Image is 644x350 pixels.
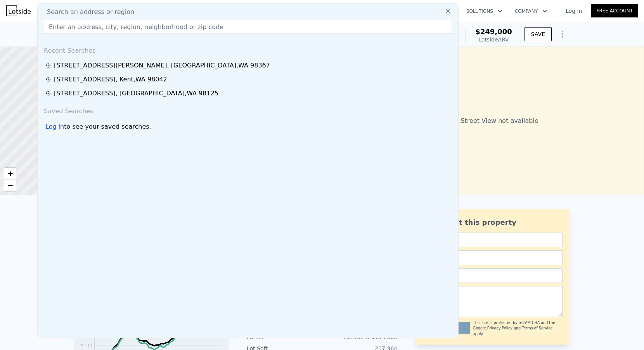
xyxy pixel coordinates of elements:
[45,75,453,84] a: [STREET_ADDRESS], Kent,WA 98042
[509,4,553,18] button: Company
[4,168,16,179] a: Zoom in
[45,61,453,70] a: [STREET_ADDRESS][PERSON_NAME], [GEOGRAPHIC_DATA],WA 98367
[44,20,452,34] input: Enter an address, city, region, neighborhood or zip code
[41,40,455,59] div: Recent Searches
[423,217,563,228] div: Ask about this property
[423,250,563,265] input: Email
[54,89,218,98] div: [STREET_ADDRESS] , [GEOGRAPHIC_DATA] , WA 98125
[8,169,13,178] span: +
[8,180,13,190] span: −
[555,26,570,42] button: Show Options
[475,28,512,36] span: $249,000
[525,27,552,41] button: SAVE
[80,343,92,348] tspan: $132
[64,122,151,131] span: to see your saved searches.
[54,61,270,70] div: [STREET_ADDRESS][PERSON_NAME] , [GEOGRAPHIC_DATA] , WA 98367
[522,326,552,330] a: Terms of Service
[423,233,563,247] input: Name
[41,100,455,119] div: Saved Searches
[460,4,509,18] button: Solutions
[80,333,92,338] tspan: $167
[355,47,644,195] div: Street View not available
[487,326,512,330] a: Privacy Policy
[556,7,591,15] a: Log In
[473,320,563,337] div: This site is protected by reCAPTCHA and the Google and apply.
[54,75,167,84] div: [STREET_ADDRESS] , Kent , WA 98042
[475,36,512,43] div: Lotside ARV
[423,268,563,283] input: Phone
[6,5,31,16] img: Lotside
[591,4,638,17] a: Free Account
[4,179,16,191] a: Zoom out
[45,122,64,131] div: Log in
[41,7,134,17] span: Search an address or region
[45,89,453,98] a: [STREET_ADDRESS], [GEOGRAPHIC_DATA],WA 98125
